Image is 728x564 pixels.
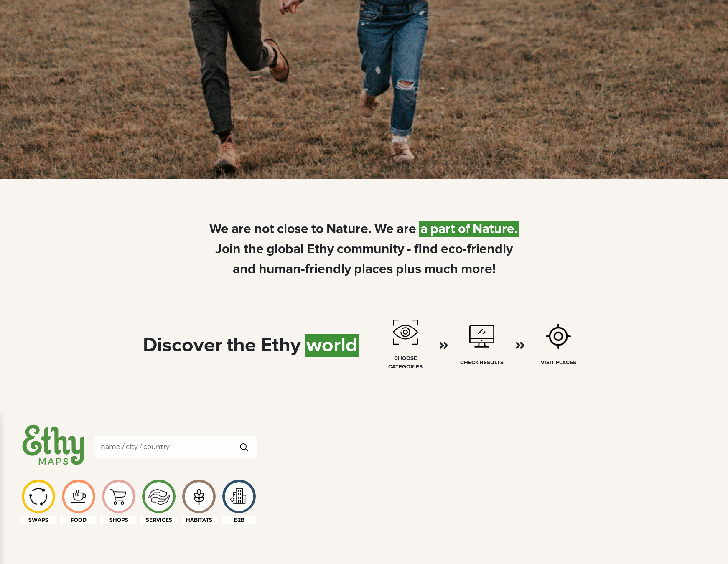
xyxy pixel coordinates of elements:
[541,359,576,367] div: Visit places
[393,263,396,276] span: |
[232,223,251,236] span: are
[264,243,267,256] span: |
[229,223,232,236] span: |
[254,223,274,236] span: not
[100,516,137,524] div: SHOPS
[221,516,257,524] div: B2B
[222,335,227,356] span: |
[396,263,421,276] span: plus
[259,263,351,276] span: human-friendly
[227,335,256,356] span: the
[394,223,397,236] span: |
[301,335,305,356] span: |
[104,483,132,510] img: icon-image
[492,263,496,276] span: !
[145,483,173,510] img: icon-image
[307,243,334,256] span: Ethy
[256,335,260,356] span: |
[241,243,244,256] span: |
[414,243,438,256] span: find
[244,243,264,256] span: the
[441,243,513,256] span: eco-friendly
[267,243,304,256] span: global
[101,439,232,455] input: Search
[260,335,301,356] span: Ethy
[60,516,97,524] div: FOOD
[393,320,418,345] img: vision.svg
[546,324,571,349] img: precision-big.png
[473,221,519,237] span: Nature.
[24,484,52,508] img: icon-image
[311,223,323,236] span: to
[372,223,374,236] span: |
[20,516,57,524] div: SWAPS
[225,484,253,509] img: icon-image
[411,243,414,256] span: |
[407,243,411,256] span: -
[379,355,432,371] div: choose categories
[308,223,311,236] span: |
[421,263,424,276] span: |
[256,263,259,276] span: |
[461,263,492,276] span: more
[233,263,256,276] span: and
[455,221,458,237] span: |
[374,223,394,236] span: We
[354,263,393,276] span: places
[185,483,213,510] img: icon-image
[424,263,458,276] span: much
[469,324,494,349] img: monitor.svg
[20,422,87,470] img: ethy-logo
[323,223,326,236] span: |
[143,335,222,356] span: Discover
[458,263,461,276] span: |
[438,243,441,256] span: |
[470,221,473,237] span: |
[419,221,428,237] span: a
[274,223,277,236] span: |
[404,243,407,256] span: |
[460,359,504,367] div: Check results
[337,243,404,256] span: community
[428,221,430,237] span: |
[334,243,337,256] span: |
[397,223,416,236] span: are
[430,221,455,237] span: part
[140,516,177,524] div: SERVICES
[304,243,307,256] span: |
[251,223,254,236] span: |
[326,223,372,236] span: Nature.
[416,223,419,236] span: |
[215,243,241,256] span: Join
[209,223,229,236] span: We
[351,263,354,276] span: |
[277,223,308,236] span: close
[305,334,359,357] span: world
[64,486,92,507] img: icon-image
[181,516,217,524] div: HABITATS
[237,439,252,455] img: search.svg
[458,221,470,237] span: of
